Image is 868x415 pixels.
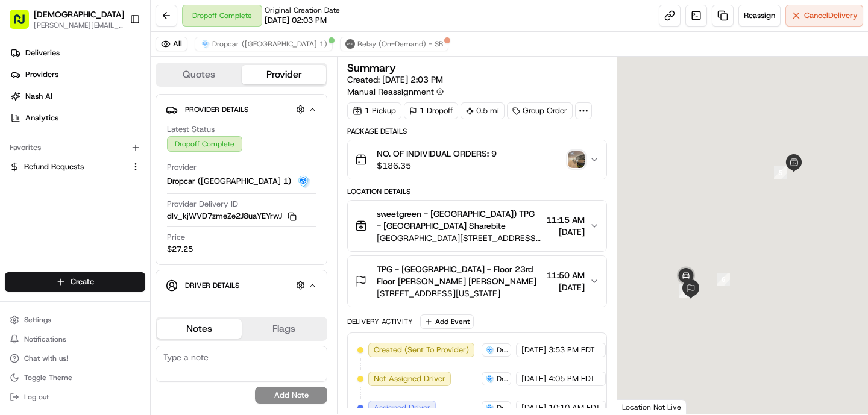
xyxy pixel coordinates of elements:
[166,275,317,295] button: Driver Details
[24,161,84,172] span: Refund Requests
[549,402,600,413] span: 10:10 AM EDT
[774,166,787,179] div: 5
[34,8,124,20] button: [DEMOGRAPHIC_DATA]
[195,37,333,51] button: Dropcar ([GEOGRAPHIC_DATA] 1)
[167,211,297,222] button: dlv_kjWVD7zmeZe2J8uaYEYrwJ
[461,102,505,119] div: 0.5 mi
[242,319,327,339] button: Flags
[5,157,145,176] button: Refund Requests
[167,232,185,243] span: Price
[5,87,150,106] a: Nash AI
[374,402,430,413] span: Assigned Driver
[25,48,60,58] span: Deliveries
[546,214,585,226] span: 11:15 AM
[485,374,494,384] img: drop_car_logo.png
[5,272,145,292] button: Create
[507,102,573,119] div: Group Order
[404,102,458,119] div: 1 Dropoff
[157,65,242,84] button: Quotes
[347,63,396,73] h3: Summary
[744,10,775,21] span: Reassign
[10,161,126,172] a: Refund Requests
[347,86,444,98] button: Manual Reassignment
[5,108,150,128] a: Analytics
[167,244,193,255] span: $27.25
[382,74,443,85] span: [DATE] 2:03 PM
[5,331,145,348] button: Notifications
[347,187,606,196] div: Location Details
[265,15,327,26] span: [DATE] 02:03 PM
[617,399,687,414] div: Location Not Live
[167,176,291,187] span: Dropcar ([GEOGRAPHIC_DATA] 1)
[5,43,150,63] a: Deliveries
[5,388,145,405] button: Log out
[521,345,546,355] span: [DATE]
[568,151,585,168] button: photo_proof_of_delivery image
[5,350,145,367] button: Chat with us!
[167,124,215,135] span: Latest Status
[34,20,124,30] button: [PERSON_NAME][EMAIL_ADDRESS][DOMAIN_NAME]
[377,287,541,299] span: [STREET_ADDRESS][US_STATE]
[156,37,187,51] button: All
[200,39,210,49] img: drop_car_logo.png
[549,373,595,384] span: 4:05 PM EDT
[549,345,595,355] span: 3:53 PM EDT
[485,403,494,413] img: drop_car_logo.png
[24,315,51,325] span: Settings
[347,86,434,98] span: Manual Reassignment
[5,311,145,328] button: Settings
[497,374,508,384] span: Dropcar ([GEOGRAPHIC_DATA] 1)
[485,345,494,355] img: drop_car_logo.png
[71,276,94,287] span: Create
[521,373,546,384] span: [DATE]
[345,39,355,49] img: relay_logo_black.png
[717,273,730,286] div: 6
[377,148,497,160] span: NO. OF INDIVIDUAL ORDERS: 9
[497,403,508,413] span: Dropcar ([GEOGRAPHIC_DATA] 1)
[420,314,474,329] button: Add Event
[157,319,242,339] button: Notes
[265,5,340,15] span: Original Creation Date
[5,5,125,34] button: [DEMOGRAPHIC_DATA][PERSON_NAME][EMAIL_ADDRESS][DOMAIN_NAME]
[24,334,66,344] span: Notifications
[167,162,197,173] span: Provider
[546,226,585,238] span: [DATE]
[166,99,317,119] button: Provider Details
[212,39,327,49] span: Dropcar ([GEOGRAPHIC_DATA] 1)
[738,5,781,27] button: Reassign
[340,37,448,51] button: Relay (On-Demand) - SB
[347,126,606,136] div: Package Details
[804,10,858,21] span: Cancel Delivery
[347,102,401,119] div: 1 Pickup
[785,5,863,27] button: CancelDelivery
[357,39,443,49] span: Relay (On-Demand) - SB
[679,284,693,298] div: 7
[348,140,606,179] button: NO. OF INDIVIDUAL ORDERS: 9$186.35photo_proof_of_delivery image
[5,138,145,157] div: Favorites
[25,91,52,102] span: Nash AI
[296,174,310,189] img: drop_car_logo.png
[24,354,68,363] span: Chat with us!
[25,69,58,80] span: Providers
[242,65,327,84] button: Provider
[24,373,72,382] span: Toggle Theme
[185,105,248,114] span: Provider Details
[347,317,413,326] div: Delivery Activity
[185,281,239,290] span: Driver Details
[377,232,541,244] span: [GEOGRAPHIC_DATA][STREET_ADDRESS][US_STATE][GEOGRAPHIC_DATA]
[5,65,150,84] a: Providers
[374,373,445,384] span: Not Assigned Driver
[374,345,469,355] span: Created (Sent To Provider)
[377,208,541,232] span: sweetgreen - [GEOGRAPHIC_DATA]) TPG - [GEOGRAPHIC_DATA] Sharebite
[521,402,546,413] span: [DATE]
[25,113,58,123] span: Analytics
[546,269,585,281] span: 11:50 AM
[377,263,541,287] span: TPG - [GEOGRAPHIC_DATA] - Floor 23rd Floor [PERSON_NAME] [PERSON_NAME]
[5,369,145,386] button: Toggle Theme
[167,199,238,210] span: Provider Delivery ID
[347,73,443,86] span: Created:
[348,256,606,307] button: TPG - [GEOGRAPHIC_DATA] - Floor 23rd Floor [PERSON_NAME] [PERSON_NAME][STREET_ADDRESS][US_STATE]1...
[24,392,49,402] span: Log out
